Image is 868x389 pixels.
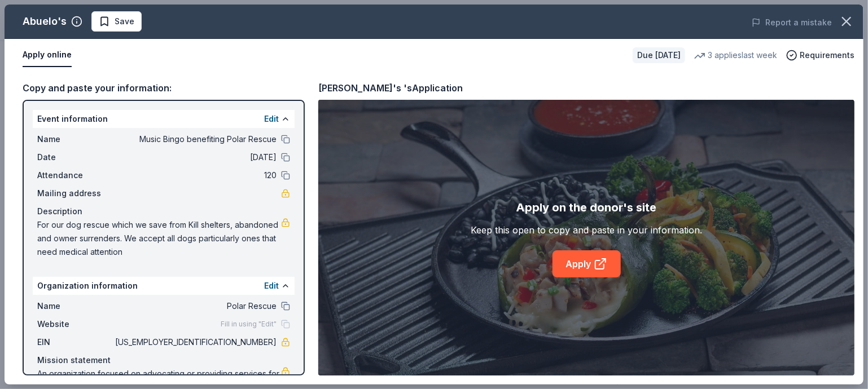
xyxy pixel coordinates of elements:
button: Apply online [23,43,72,67]
span: Save [115,15,134,28]
div: Organization information [33,277,295,295]
button: Report a mistake [752,16,832,29]
div: 3 applies last week [694,48,777,62]
div: Mission statement [37,353,290,367]
div: Copy and paste your information: [23,81,305,95]
span: Name [37,299,113,313]
span: [DATE] [113,151,277,164]
button: Save [91,11,142,32]
span: Polar Rescue [113,299,277,313]
button: Edit [264,279,279,293]
span: Name [37,132,113,146]
span: Requirements [800,48,854,62]
span: Fill in using "Edit" [221,320,277,329]
a: Apply [553,250,621,277]
div: [PERSON_NAME]'s 's Application [318,81,463,95]
span: 120 [113,169,277,182]
span: Date [37,151,113,164]
span: Music Bingo benefiting Polar Rescue [113,132,277,146]
span: Attendance [37,169,113,182]
button: Requirements [786,48,854,62]
div: Event information [33,110,295,128]
button: Edit [264,112,279,126]
span: Website [37,317,113,331]
div: Due [DATE] [633,47,685,63]
div: Keep this open to copy and paste in your information. [471,223,702,237]
span: Mailing address [37,187,113,200]
span: For our dog rescue which we save from Kill shelters, abandoned and owner surrenders. We accept al... [37,218,281,259]
div: Description [37,205,290,218]
div: Abuelo's [23,12,67,30]
div: Apply on the donor's site [516,198,657,216]
span: [US_EMPLOYER_IDENTIFICATION_NUMBER] [113,335,277,349]
span: EIN [37,335,113,349]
